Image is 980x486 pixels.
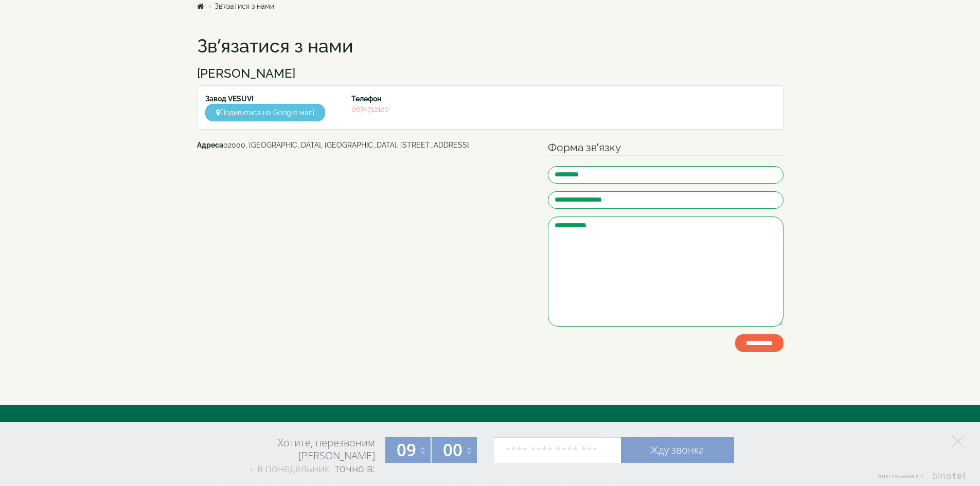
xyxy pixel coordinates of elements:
a: Подивитися на Google мапі [205,104,325,121]
a: Виртуальная АТС [872,472,967,486]
b: Адреса [197,141,223,149]
a: Зв’язатися з нами [215,2,274,10]
a: Жду звонка [621,437,734,463]
strong: Завод VESUVI [205,95,254,103]
address: 02000, [GEOGRAPHIC_DATA], [GEOGRAPHIC_DATA]. [STREET_ADDRESS] [197,140,533,150]
strong: Телефон [351,95,381,103]
span: в понедельник [257,461,329,475]
a: 0674712120 [351,105,389,113]
legend: Форма зв’язку [548,140,783,156]
h3: [PERSON_NAME] [197,67,783,80]
div: Хотите, перезвоним [PERSON_NAME] точно в: [238,436,375,476]
span: Виртуальная АТС [878,473,925,480]
span: 09 [397,438,416,461]
h1: Зв’язатися з нами [197,36,783,57]
span: 00 [443,438,462,461]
